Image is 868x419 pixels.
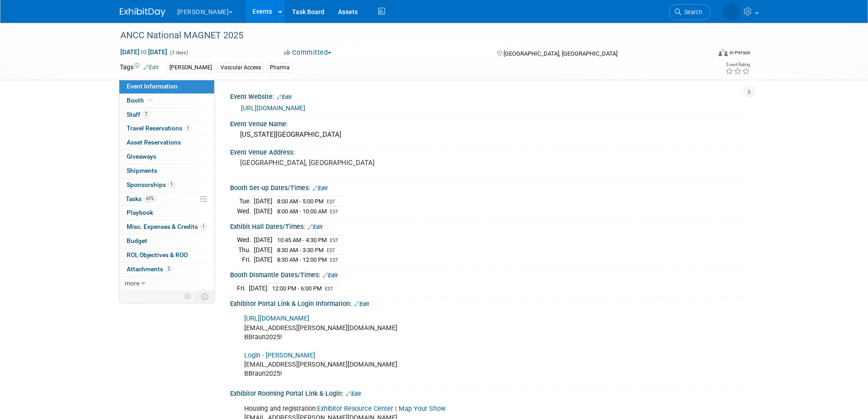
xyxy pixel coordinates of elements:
div: Booth Set-up Dates/Times: [230,181,749,193]
a: Asset Reservations [119,136,214,150]
td: Personalize Event Tab Strip [180,290,196,302]
div: [PERSON_NAME] [167,63,215,72]
span: 8:00 AM - 5:00 PM [277,198,324,205]
a: Misc. Expenses & Credits1 [119,220,214,234]
span: Shipments [127,167,157,174]
img: Format-Inperson.png [719,49,728,56]
span: 8:30 AM - 12:00 PM [277,256,327,263]
td: [DATE] [254,197,272,207]
img: ExhibitDay [120,8,165,17]
span: Misc. Expenses & Credits [127,223,207,230]
a: Playbook [119,206,214,220]
span: EST [330,238,339,243]
a: Travel Reservations1 [119,122,214,135]
div: In-Person [729,49,750,56]
span: Event Information [127,83,178,90]
a: Booth [119,94,214,108]
span: [GEOGRAPHIC_DATA], [GEOGRAPHIC_DATA] [503,50,617,57]
div: Event Website: [230,90,749,102]
a: Edit [354,301,369,307]
span: ROI, Objectives & ROO [127,251,188,259]
span: EST [330,209,339,215]
span: Giveaways [127,153,156,160]
td: [DATE] [254,207,272,216]
td: Wed. [237,235,254,245]
td: Toggle Event Tabs [195,290,214,302]
span: Booth [127,97,154,104]
button: Committed [281,48,335,57]
div: Pharma [267,63,293,72]
div: Booth Dismantle Dates/Times: [230,268,749,280]
span: 8:00 AM - 10:00 AM [277,208,327,215]
td: Thu. [237,245,254,255]
span: 8:30 AM - 3:30 PM [277,247,324,253]
span: EST [330,257,339,263]
div: Event Venue Name: [230,117,749,129]
a: Edit [346,391,361,397]
a: Event Information [119,80,214,93]
a: Tasks61% [119,192,214,206]
span: 1 [185,125,191,132]
pre: [GEOGRAPHIC_DATA], [GEOGRAPHIC_DATA] [240,159,436,167]
span: Tasks [126,195,156,202]
div: Event Format [657,47,751,61]
span: 7 [143,111,149,118]
a: Edit [323,272,338,279]
div: ANCC National MAGNET 2025 [117,27,697,44]
span: EST [327,199,335,205]
div: Exhibitor Rooming Portal Link & Login: [230,387,749,398]
td: Tags [120,62,159,73]
span: 1 [168,181,175,188]
td: Fri. [237,284,249,293]
a: Search [669,4,711,20]
span: 61% [144,195,156,202]
a: Sponsorships1 [119,178,214,192]
span: Playbook [127,209,153,216]
td: Tue. [237,197,254,207]
a: Staff7 [119,108,214,122]
span: 10:45 AM - 4:30 PM [277,237,327,243]
span: Asset Reservations [127,139,181,146]
span: Travel Reservations [127,124,191,132]
span: Staff [127,111,149,118]
a: Login - [PERSON_NAME] [244,352,315,359]
span: more [125,279,139,287]
div: [US_STATE][GEOGRAPHIC_DATA] [237,128,742,142]
a: Budget [119,234,214,248]
td: [DATE] [249,284,267,293]
div: Event Venue Address: [230,145,749,157]
td: Wed. [237,207,254,216]
a: Giveaways [119,150,214,164]
div: [EMAIL_ADDRESS][PERSON_NAME][DOMAIN_NAME] BBraun2025! [EMAIL_ADDRESS][PERSON_NAME][DOMAIN_NAME] B... [238,310,648,383]
div: Exhibitor Portal Link & Login Information: [230,297,749,309]
span: 12:00 PM - 6:00 PM [272,285,322,292]
span: Attachments [127,265,172,273]
a: [URL][DOMAIN_NAME] [244,315,309,322]
td: [DATE] [254,235,272,245]
span: Search [681,9,702,16]
img: Dawn Brown [723,3,740,21]
span: 2 [165,265,172,272]
span: 1 [200,223,207,230]
span: Budget [127,237,147,244]
a: Edit [144,64,159,71]
div: Exhibit Hall Dates/Times: [230,220,749,232]
span: Sponsorships [127,181,175,188]
a: Shipments [119,164,214,178]
i: Booth reservation complete [148,98,153,103]
td: Fri. [237,255,254,264]
span: [DATE] [DATE] [120,48,168,56]
td: [DATE] [254,255,272,264]
a: [URL][DOMAIN_NAME] [241,104,305,112]
a: Edit [313,185,328,191]
a: Edit [308,224,323,230]
a: more [119,277,214,290]
a: Edit [277,94,292,100]
a: Exhibitor Resource Center | Map Your Show [317,405,446,413]
span: EST [327,248,335,253]
div: Vascular Access [218,63,264,72]
span: to [139,48,148,56]
a: ROI, Objectives & ROO [119,248,214,262]
a: Attachments2 [119,263,214,276]
td: [DATE] [254,245,272,255]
